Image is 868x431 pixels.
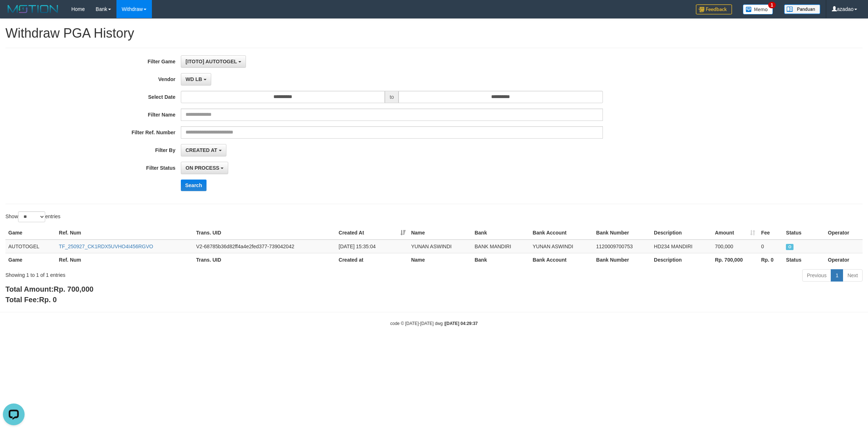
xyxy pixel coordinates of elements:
[193,253,336,266] th: Trans. UID
[408,253,472,266] th: Name
[5,269,356,279] div: Showing 1 to 1 of 1 entries
[783,253,825,266] th: Status
[385,91,399,103] span: to
[193,240,336,253] td: V2-68785b36d82ff4a4e2fed377-739042042
[843,269,863,282] a: Next
[59,244,153,249] a: TF_250927_CK1RDX5UVHO4I456RGVO
[408,226,472,240] th: Name
[472,226,530,240] th: Bank
[5,240,56,253] td: AUTOTOGEL
[831,269,843,282] a: 1
[825,226,863,240] th: Operator
[54,285,93,293] span: Rp. 700,000
[186,147,217,153] span: CREATED AT
[783,226,825,240] th: Status
[193,226,336,240] th: Trans. UID
[181,179,207,191] button: Search
[18,211,45,222] select: Showentries
[712,253,758,266] th: Rp. 700,000
[530,240,593,253] td: YUNAN ASWINDI
[5,26,863,41] h1: Withdraw PGA History
[181,144,226,156] button: CREATED AT
[5,4,60,14] img: MOTION_logo.png
[5,285,93,293] b: Total Amount:
[336,226,408,240] th: Created At: activate to sort column ascending
[336,240,408,253] td: [DATE] 15:35:04
[390,321,478,326] small: code © [DATE]-[DATE] dwg |
[3,3,25,25] button: Open LiveChat chat widget
[784,4,820,14] img: panduan.png
[5,226,56,240] th: Game
[336,253,408,266] th: Created at
[758,240,783,253] td: 0
[651,253,712,266] th: Description
[186,59,237,64] span: [ITOTO] AUTOTOGEL
[530,253,593,266] th: Bank Account
[768,2,776,8] span: 1
[186,165,219,171] span: ON PROCESS
[712,226,758,240] th: Amount: activate to sort column ascending
[181,55,246,68] button: [ITOTO] AUTOTOGEL
[651,226,712,240] th: Description
[825,253,863,266] th: Operator
[743,4,773,14] img: Button%20Memo.svg
[181,162,228,174] button: ON PROCESS
[186,76,202,82] span: WD LB
[181,73,211,85] button: WD LB
[802,269,831,282] a: Previous
[593,253,651,266] th: Bank Number
[758,226,783,240] th: Fee
[786,244,793,250] span: ON PROCESS
[712,240,758,253] td: 700,000
[472,240,530,253] td: BANK MANDIRI
[408,240,472,253] td: YUNAN ASWINDI
[39,296,57,304] span: Rp. 0
[593,226,651,240] th: Bank Number
[56,226,193,240] th: Ref. Num
[651,240,712,253] td: HD234 MANDIRI
[593,240,651,253] td: 1120009700753
[472,253,530,266] th: Bank
[758,253,783,266] th: Rp. 0
[5,211,60,222] label: Show entries
[56,253,193,266] th: Ref. Num
[530,226,593,240] th: Bank Account
[696,4,732,14] img: Feedback.jpg
[445,321,478,326] strong: [DATE] 04:29:37
[5,253,56,266] th: Game
[5,296,57,304] b: Total Fee:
